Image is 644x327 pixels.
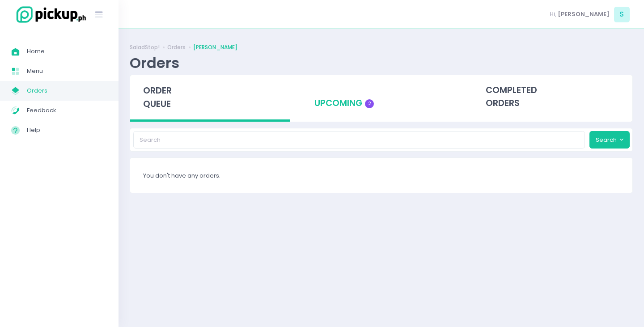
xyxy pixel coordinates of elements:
img: logo [11,5,87,24]
div: Orders [130,54,179,72]
span: Orders [27,85,107,97]
input: Search [133,131,585,148]
span: Feedback [27,105,107,116]
span: Hi, [550,10,556,19]
span: Home [27,46,107,57]
span: S [614,7,630,22]
a: [PERSON_NAME] [193,43,237,51]
div: completed orders [472,75,632,119]
a: Orders [167,43,186,51]
a: SaladStop! [130,43,160,51]
span: Menu [27,65,107,77]
span: order queue [143,85,172,110]
div: You don't have any orders. [130,158,632,193]
span: 2 [365,99,374,108]
span: [PERSON_NAME] [558,10,610,19]
button: Search [589,131,630,148]
div: upcoming [301,75,462,119]
span: Help [27,124,107,136]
